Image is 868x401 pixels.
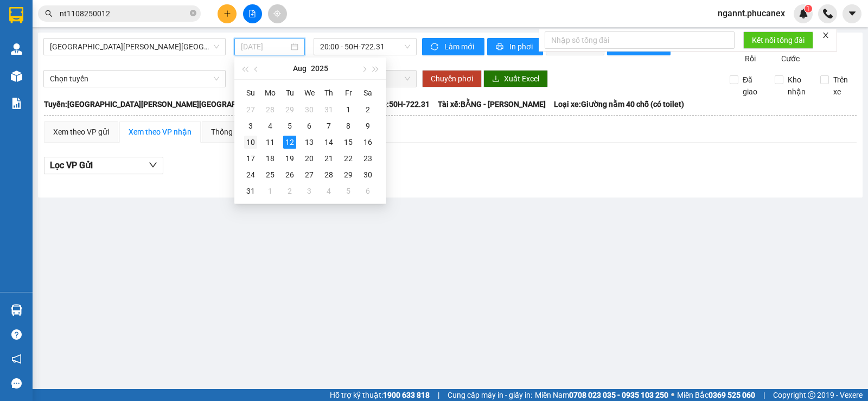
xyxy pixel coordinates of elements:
img: warehouse-icon [11,304,22,316]
td: 2025-08-29 [339,167,358,183]
div: 28 [322,168,335,181]
b: Phúc An Express [14,70,56,140]
div: 20 [303,152,316,165]
span: sync [431,43,440,52]
span: message [11,378,22,389]
td: 2025-08-14 [319,134,339,150]
td: 2025-08-08 [339,118,358,134]
div: 4 [264,119,277,132]
div: 8 [342,119,355,132]
td: 2025-07-28 [260,101,280,118]
input: Nhập số tổng đài [545,31,735,49]
td: 2025-09-06 [358,183,378,199]
td: 2025-07-27 [241,101,260,118]
div: 13 [303,136,316,149]
div: 24 [244,168,257,181]
b: Tuyến: [GEOGRAPHIC_DATA][PERSON_NAME][GEOGRAPHIC_DATA] [44,100,273,109]
div: 27 [303,168,316,181]
span: down [149,161,157,169]
div: 4 [322,184,335,198]
div: 17 [244,152,257,165]
th: Sa [358,84,378,101]
div: 1 [342,103,355,116]
td: 2025-08-06 [299,118,319,134]
div: 1 [264,184,277,198]
div: 9 [361,119,374,132]
span: Lọc VP Gửi [50,158,93,172]
span: Làm mới [444,41,476,53]
button: printerIn phơi [487,38,543,55]
span: search [45,10,53,17]
td: 2025-09-05 [339,183,358,199]
div: 27 [244,103,257,116]
span: printer [496,43,505,52]
div: 11 [264,136,277,149]
td: 2025-07-29 [280,101,299,118]
span: Miền Bắc [677,389,755,401]
img: warehouse-icon [11,43,22,55]
td: 2025-08-09 [358,118,378,134]
span: ngannt.phucanex [709,7,794,20]
td: 2025-08-31 [241,183,260,199]
span: question-circle [11,329,22,340]
span: Tài xế: BẰNG - [PERSON_NAME] [438,98,546,110]
th: Su [241,84,260,101]
th: Mo [260,84,280,101]
td: 2025-08-03 [241,118,260,134]
strong: 0708 023 035 - 0935 103 250 [569,391,668,399]
span: Loại xe: Giường nằm 40 chỗ (có toilet) [554,98,684,110]
div: 23 [361,152,374,165]
div: 22 [342,152,355,165]
span: caret-down [847,9,857,18]
td: 2025-08-28 [319,167,339,183]
span: Nha Trang - Sài Gòn [50,39,219,55]
span: Trên xe [829,74,857,98]
td: 2025-08-05 [280,118,299,134]
input: Tìm tên, số ĐT hoặc mã đơn [60,8,188,20]
span: aim [273,10,281,17]
div: 2 [361,103,374,116]
td: 2025-08-21 [319,150,339,167]
span: plus [224,10,231,17]
td: 2025-08-25 [260,167,280,183]
td: 2025-09-04 [319,183,339,199]
button: caret-down [843,4,861,23]
span: ⚪️ [671,393,674,397]
span: close-circle [190,10,196,16]
div: 30 [361,168,374,181]
td: 2025-08-17 [241,150,260,167]
b: [DOMAIN_NAME] [91,41,149,50]
input: 12/08/2025 [241,41,289,53]
div: 19 [283,152,296,165]
div: 6 [361,184,374,198]
td: 2025-08-19 [280,150,299,167]
th: Tu [280,84,299,101]
b: Gửi khách hàng [67,16,107,67]
td: 2025-08-13 [299,134,319,150]
td: 2025-08-20 [299,150,319,167]
span: Chọn tuyến [50,71,219,87]
td: 2025-08-07 [319,118,339,134]
th: We [299,84,319,101]
div: 31 [244,184,257,198]
button: file-add [243,4,262,23]
strong: 0369 525 060 [709,391,755,399]
div: 28 [264,103,277,116]
td: 2025-08-26 [280,167,299,183]
span: 1 [806,5,810,12]
td: 2025-09-03 [299,183,319,199]
strong: 1900 633 818 [383,391,430,399]
td: 2025-07-30 [299,101,319,118]
td: 2025-08-11 [260,134,280,150]
span: Kho nhận [783,74,812,98]
td: 2025-08-15 [339,134,358,150]
div: 15 [342,136,355,149]
span: notification [11,354,22,364]
img: phone-icon [823,9,833,18]
div: 18 [264,152,277,165]
li: (c) 2017 [91,52,149,65]
div: 29 [342,168,355,181]
span: Hỗ trợ kỹ thuật: [330,389,430,401]
span: Số xe: 50H-722.31 [368,98,430,110]
div: Thống kê [211,126,242,138]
